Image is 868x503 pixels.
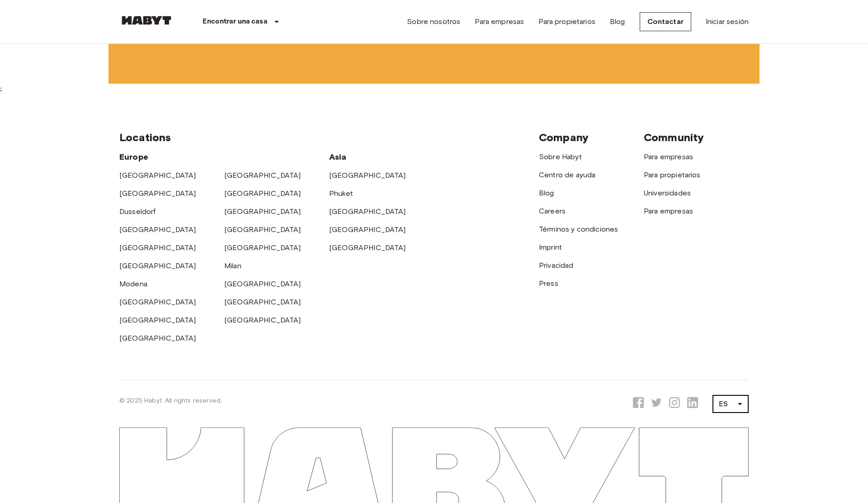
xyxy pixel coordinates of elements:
[203,16,268,27] p: Encontrar una casa
[539,207,566,215] a: Careers
[224,316,301,324] a: [GEOGRAPHIC_DATA]
[224,189,301,198] a: [GEOGRAPHIC_DATA]
[119,261,196,270] a: [GEOGRAPHIC_DATA]
[119,280,147,288] a: Modena
[610,16,625,27] a: Blog
[329,171,406,180] a: [GEOGRAPHIC_DATA]
[329,207,406,216] a: [GEOGRAPHIC_DATA]
[329,243,406,252] a: [GEOGRAPHIC_DATA]
[644,152,693,161] a: Para empresas
[539,243,562,251] a: Imprint
[329,225,406,234] a: [GEOGRAPHIC_DATA]
[119,171,196,180] a: [GEOGRAPHIC_DATA]
[538,16,595,27] a: Para propietarios
[539,152,582,161] a: Sobre Habyt
[119,152,148,162] span: Europe
[539,171,595,179] a: Centro de ayuda
[640,12,691,31] a: Contactar
[224,298,301,306] a: [GEOGRAPHIC_DATA]
[119,334,196,342] a: [GEOGRAPHIC_DATA]
[119,397,222,404] span: © 2025 Habyt. All rights reserved.
[644,131,704,144] span: Community
[119,16,174,25] img: Habyt
[224,225,301,234] a: [GEOGRAPHIC_DATA]
[539,279,558,288] a: Press
[224,171,301,180] a: [GEOGRAPHIC_DATA]
[475,16,524,27] a: Para empresas
[119,189,196,198] a: [GEOGRAPHIC_DATA]
[224,261,241,270] a: Milan
[119,207,156,216] a: Dusseldorf
[539,225,618,233] a: Términos y condiciones
[539,261,574,270] a: Privacidad
[119,243,196,252] a: [GEOGRAPHIC_DATA]
[539,131,589,144] span: Company
[644,189,691,197] a: Universidades
[119,225,196,234] a: [GEOGRAPHIC_DATA]
[644,207,693,215] a: Para empresas
[644,171,701,179] a: Para propietarios
[224,207,301,216] a: [GEOGRAPHIC_DATA]
[329,152,347,162] span: Asia
[119,131,171,144] span: Locations
[706,16,749,27] a: Iniciar sesión
[712,391,749,417] div: ES
[119,316,196,324] a: [GEOGRAPHIC_DATA]
[119,298,196,306] a: [GEOGRAPHIC_DATA]
[224,243,301,252] a: [GEOGRAPHIC_DATA]
[407,16,460,27] a: Sobre nosotros
[539,189,554,197] a: Blog
[329,189,353,198] a: Phuket
[224,280,301,288] a: [GEOGRAPHIC_DATA]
